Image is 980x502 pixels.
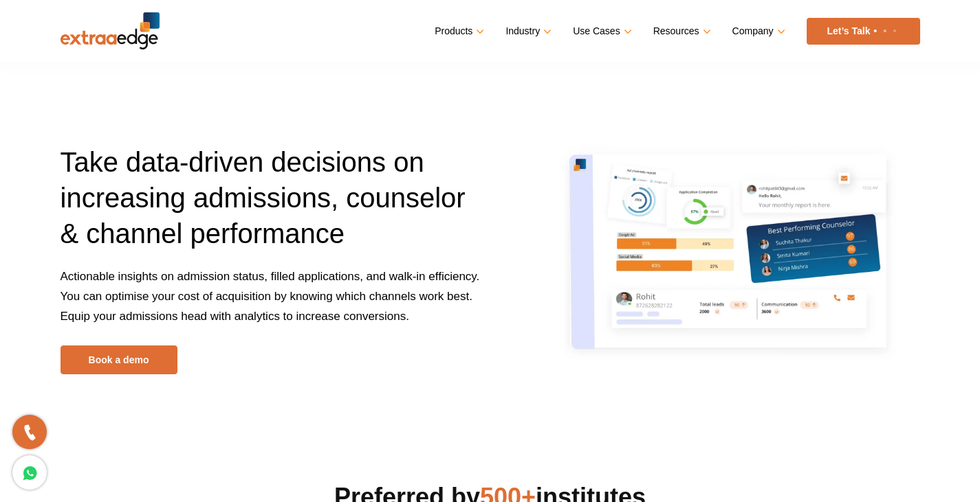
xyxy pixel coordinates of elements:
img: management-banner [553,115,912,404]
a: Products [435,21,481,41]
a: Resources [653,21,708,41]
a: Let’s Talk [807,18,920,45]
span: Actionable insights on admission status, filled applications, and walk-in efficiency. You can opt... [61,270,480,323]
span: Take data-driven decisions on increasing admissions, counselor & channel performance [61,147,466,249]
a: Industry [505,21,549,41]
a: Book a demo [61,345,177,374]
a: Company [732,21,783,41]
a: Use Cases [573,21,629,41]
